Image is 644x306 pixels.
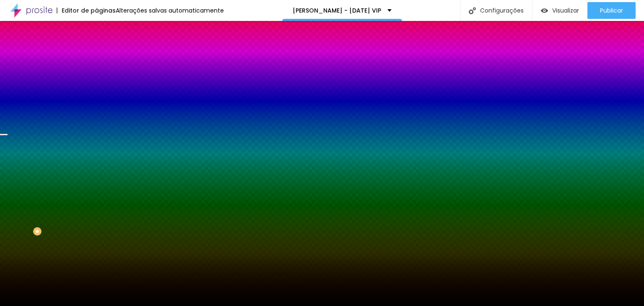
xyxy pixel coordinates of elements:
button: Visualizar [532,2,587,19]
img: view-1.svg [541,7,548,14]
img: Icone [469,7,476,14]
span: Visualizar [552,7,579,14]
p: [PERSON_NAME] - [DATE] VIP [293,8,381,13]
div: Alterações salvas automaticamente [116,8,224,13]
span: Publicar [600,7,623,14]
button: Publicar [587,2,636,19]
div: Editor de páginas [57,8,116,13]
